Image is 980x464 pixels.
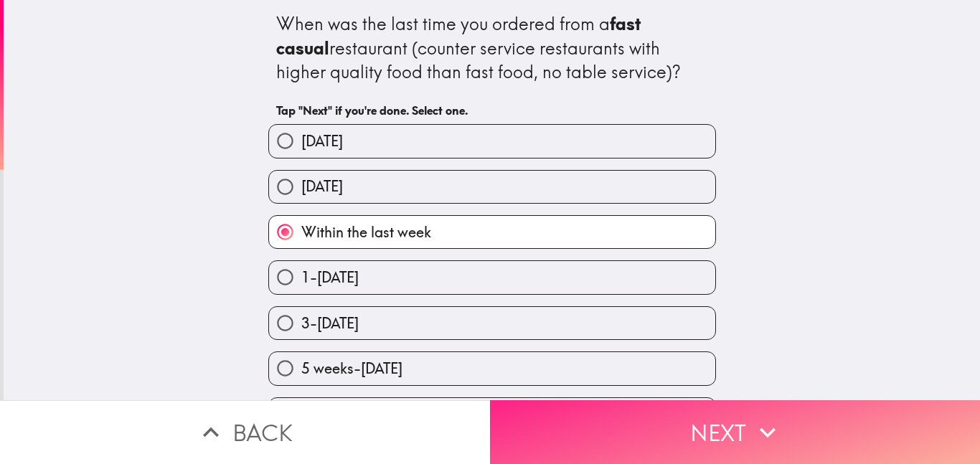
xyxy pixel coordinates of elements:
b: fast casual [276,13,645,59]
span: Within the last week [301,222,431,242]
span: 1-[DATE] [301,267,359,288]
h6: Tap "Next" if you're done. Select one. [276,103,708,118]
span: 3-[DATE] [301,313,359,333]
span: [DATE] [301,176,343,197]
button: 1-[DATE] [269,261,715,293]
span: [DATE] [301,131,343,151]
div: When was the last time you ordered from a restaurant (counter service restaurants with higher qua... [276,12,708,85]
button: 3-[DATE] [269,307,715,339]
button: Next [490,400,980,464]
button: Within the last week [269,216,715,248]
button: [DATE] [269,171,715,203]
button: 5 weeks-[DATE] [269,352,715,384]
button: [DATE] [269,125,715,157]
span: 5 weeks-[DATE] [301,359,402,379]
